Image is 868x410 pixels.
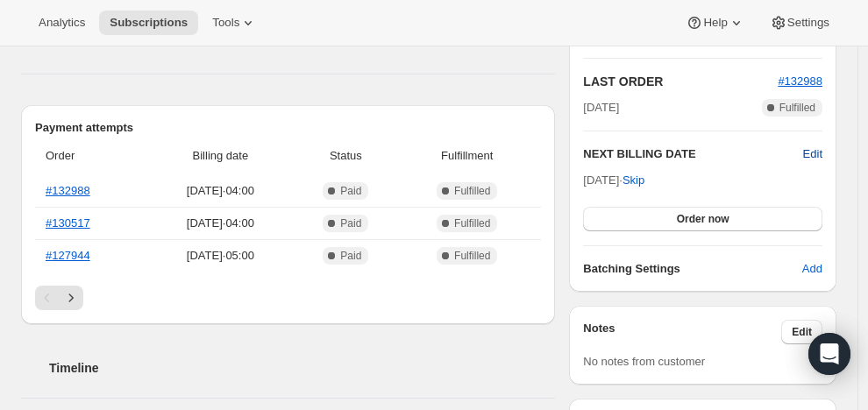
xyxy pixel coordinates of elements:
h2: NEXT BILLING DATE [583,145,802,163]
h2: Payment attempts [35,119,541,137]
span: Fulfilled [454,216,490,230]
button: Order now [583,207,822,231]
button: Help [675,11,755,35]
span: No notes from customer [583,355,705,368]
button: Analytics [28,11,96,35]
button: Tools [202,11,267,35]
span: Edit [792,325,812,339]
a: #132988 [46,184,90,197]
span: Order now [677,212,729,226]
span: Billing date [153,147,288,165]
span: Fulfilled [779,101,815,115]
button: Subscriptions [99,11,198,35]
button: Settings [759,11,840,35]
span: Paid [340,216,361,230]
button: Add [792,255,833,283]
button: Skip [612,166,655,194]
th: Order [35,137,147,175]
button: #132988 [778,73,822,90]
h2: LAST ORDER [583,73,778,90]
span: Status [299,147,394,165]
span: Tools [212,16,239,30]
a: #132988 [778,74,822,88]
h2: Timeline [49,359,555,377]
span: Subscriptions [110,16,188,30]
span: [DATE] · [583,173,644,187]
span: Fulfilled [454,184,490,198]
span: Help [703,16,727,30]
button: Next [59,286,83,310]
a: #127944 [46,249,90,262]
span: Fulfillment [403,147,530,165]
nav: Pagination [35,286,541,310]
button: Edit [803,145,822,163]
span: [DATE] [583,99,619,117]
button: Edit [781,320,822,344]
span: Settings [787,16,829,30]
span: Skip [623,172,644,189]
span: Paid [340,184,361,198]
span: Analytics [39,16,85,30]
span: [DATE] · 05:00 [153,247,288,265]
span: Fulfilled [454,249,490,263]
h6: Batching Settings [583,260,802,278]
span: Add [802,260,822,278]
span: [DATE] · 04:00 [153,215,288,232]
div: Open Intercom Messenger [808,333,850,375]
span: [DATE] · 04:00 [153,182,288,200]
h3: Notes [583,320,781,344]
span: Paid [340,249,361,263]
a: #130517 [46,216,90,230]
